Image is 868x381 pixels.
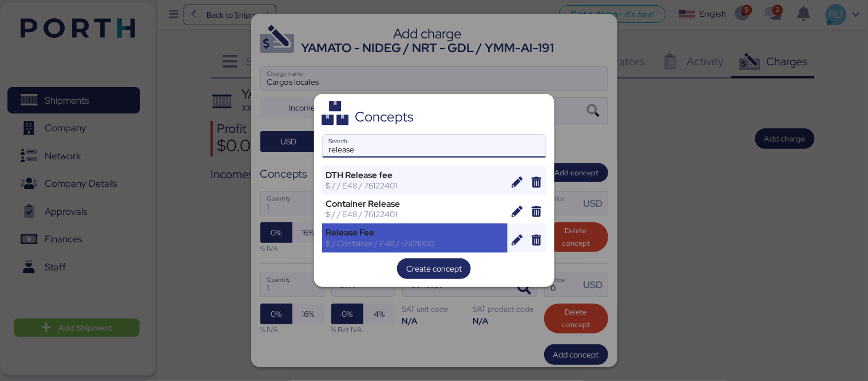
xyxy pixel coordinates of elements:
[323,135,546,158] input: Search
[326,209,504,219] div: $ / / E48 / 76122401
[355,112,414,122] div: Concepts
[406,262,462,276] span: Create concept
[326,170,504,180] div: DTH Release fee
[326,227,504,238] div: Release Fee
[397,258,471,279] button: Create concept
[326,199,504,209] div: Container Release
[326,180,504,191] div: $ / / E48 / 76122401
[326,238,504,249] div: $ / Container / E48 / 55121800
